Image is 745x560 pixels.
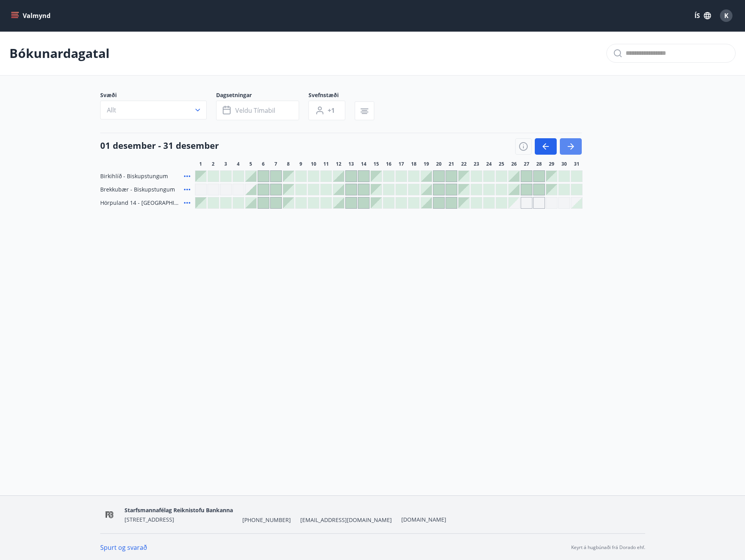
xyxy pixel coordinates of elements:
[212,161,215,167] span: 2
[461,161,467,167] span: 22
[717,6,736,25] button: K
[361,161,366,167] span: 14
[100,506,119,523] img: OV1EhlUOk1MBP6hKKUJbuONPgxBdnInkXmzMisYS.png
[249,161,252,167] span: 5
[199,161,202,167] span: 1
[558,197,570,209] div: Gráir dagar eru ekki bókanlegir
[499,161,504,167] span: 25
[308,91,355,101] span: Svefnstæði
[690,9,715,23] button: ÍS
[561,161,567,167] span: 30
[474,161,479,167] span: 23
[287,161,290,167] span: 8
[233,184,244,195] div: Gráir dagar eru ekki bókanlegir
[536,161,542,167] span: 28
[235,106,275,115] span: Veldu tímabil
[262,161,265,167] span: 6
[508,197,520,209] div: Gráir dagar eru ekki bókanlegir
[336,161,341,167] span: 12
[521,197,532,209] div: Gráir dagar eru ekki bókanlegir
[424,161,429,167] span: 19
[411,161,417,167] span: 18
[195,184,207,195] div: Gráir dagar eru ekki bókanlegir
[724,11,729,20] span: K
[299,161,302,167] span: 9
[216,101,299,120] button: Veldu tímabil
[571,544,645,551] p: Keyrt á hugbúnaði frá Dorado ehf.
[100,186,175,193] span: Brekkubær - Biskupstungum
[308,101,345,120] button: +1
[237,161,240,167] span: 4
[328,106,335,115] span: +1
[323,161,329,167] span: 11
[574,161,579,167] span: 31
[100,172,168,180] span: Birkihlíð - Biskupstungum
[373,161,379,167] span: 15
[524,161,529,167] span: 27
[486,161,492,167] span: 24
[224,161,227,167] span: 3
[546,197,557,209] div: Gráir dagar eru ekki bókanlegir
[533,197,545,209] div: Gráir dagar eru ekki bókanlegir
[549,161,554,167] span: 29
[300,516,392,524] span: [EMAIL_ADDRESS][DOMAIN_NAME]
[399,161,404,167] span: 17
[220,184,232,195] div: Gráir dagar eru ekki bókanlegir
[207,184,219,195] div: Gráir dagar eru ekki bókanlegir
[124,506,233,514] span: Starfsmannafélag Reiknistofu Bankanna
[100,543,147,552] a: Spurt og svarað
[511,161,517,167] span: 26
[216,91,308,101] span: Dagsetningar
[242,516,291,524] span: [PHONE_NUMBER]
[401,516,446,523] a: [DOMAIN_NAME]
[100,91,216,101] span: Svæði
[100,139,219,151] h4: 01 desember - 31 desember
[9,9,54,23] button: menu
[124,516,174,523] span: [STREET_ADDRESS]
[100,199,181,207] span: Hörpuland 14 - [GEOGRAPHIC_DATA]
[100,101,207,119] button: Allt
[449,161,454,167] span: 21
[9,45,110,62] p: Bókunardagatal
[311,161,316,167] span: 10
[386,161,391,167] span: 16
[107,106,116,114] span: Allt
[436,161,442,167] span: 20
[348,161,354,167] span: 13
[274,161,277,167] span: 7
